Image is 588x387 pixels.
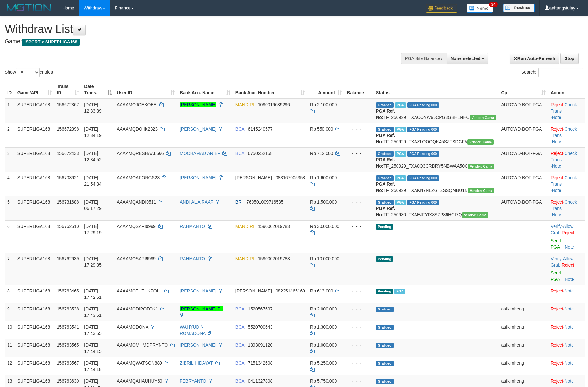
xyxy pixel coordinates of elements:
[426,4,457,13] img: Feedback.jpg
[84,126,102,138] span: [DATE] 12:34:19
[248,306,273,311] span: Copy 1520567697 to clipboard
[15,147,54,172] td: SUPERLIGA168
[180,102,216,107] a: [PERSON_NAME]
[117,288,162,293] span: AAAAMQTUTUKPOLL
[57,175,79,180] span: 156703621
[15,321,54,339] td: SUPERLIGA168
[276,288,305,293] span: Copy 082251465169 to clipboard
[407,200,439,205] span: PGA Pending
[15,220,54,253] td: SUPERLIGA168
[565,277,574,282] a: Note
[15,172,54,196] td: SUPERLIGA168
[84,288,102,300] span: [DATE] 17:42:51
[552,139,561,144] a: Note
[538,68,583,77] input: Search:
[5,172,15,196] td: 4
[498,303,548,321] td: aafkimheng
[5,147,15,172] td: 3
[470,115,496,120] span: Vendor URL: https://trx31.1velocity.biz
[548,357,585,375] td: ·
[310,256,339,261] span: Rp 10.000.000
[395,175,406,181] span: Marked by aafchhiseyha
[564,360,574,365] a: Note
[308,81,344,99] th: Amount: activate to sort column ascending
[498,321,548,339] td: aafkimheng
[248,360,273,365] span: Copy 7151342608 to clipboard
[15,285,54,303] td: SUPERLIGA168
[510,53,559,64] a: Run Auto-Refresh
[498,339,548,357] td: aafkimheng
[376,343,394,348] span: Grabbed
[560,53,579,64] a: Stop
[5,3,53,13] img: MOTION_logo.png
[5,23,386,35] h1: Withdraw List
[548,321,585,339] td: ·
[401,53,446,64] div: PGA Site Balance /
[15,99,54,123] td: SUPERLIGA168
[248,126,273,132] span: Copy 6145240577 to clipboard
[5,68,53,77] label: Show entries
[551,256,573,267] span: ·
[344,81,373,99] th: Balance
[180,200,213,205] a: ANDI AL A RAAF
[5,99,15,123] td: 1
[235,288,272,293] span: [PERSON_NAME]
[548,196,585,220] td: · ·
[310,288,333,293] span: Rp 613.000
[376,379,394,384] span: Grabbed
[117,256,156,261] span: AAAAMQSAPI9999
[15,196,54,220] td: SUPERLIGA168
[180,175,216,180] a: [PERSON_NAME]
[57,126,79,132] span: 156672398
[548,123,585,147] td: · ·
[247,200,284,205] span: Copy 769501009716535 to clipboard
[57,224,79,229] span: 156762610
[235,200,243,205] span: BRI
[548,220,585,253] td: · ·
[310,200,337,205] span: Rp 1.500.000
[407,127,439,132] span: PGA Pending
[562,230,574,235] a: Reject
[117,200,156,205] span: AAAAMQANDI0511
[117,306,158,311] span: AAAAMQDIPOTOK1
[394,289,405,294] span: Marked by aafsoumeymey
[548,285,585,303] td: ·
[551,151,577,162] a: Check Trans
[57,200,79,205] span: 156731688
[548,303,585,321] td: ·
[310,224,339,229] span: Rp 30.000.000
[347,101,371,108] div: - - -
[551,342,563,347] a: Reject
[347,342,371,348] div: - - -
[5,220,15,253] td: 6
[5,339,15,357] td: 11
[15,303,54,321] td: SUPERLIGA168
[177,81,233,99] th: Bank Acc. Name: activate to sort column ascending
[276,175,305,180] span: Copy 083167005358 to clipboard
[5,196,15,220] td: 5
[84,151,102,162] span: [DATE] 12:34:52
[235,256,254,261] span: MANDIRI
[347,378,371,384] div: - - -
[57,360,79,365] span: 156763567
[84,175,102,187] span: [DATE] 21:54:34
[373,172,498,196] td: TF_250929_TXAKN7NLZGTZSSQMBU1N
[395,127,406,132] span: Marked by aafsoycanthlai
[376,361,394,366] span: Grabbed
[376,108,395,120] b: PGA Ref. No:
[57,378,79,384] span: 156763639
[248,151,273,156] span: Copy 6750252158 to clipboard
[235,378,244,384] span: BCA
[5,39,386,45] h4: Game:
[84,200,102,211] span: [DATE] 06:17:29
[551,224,573,235] a: Allow Grab
[117,324,148,329] span: AAAAMQDONA
[235,224,254,229] span: MANDIRI
[180,342,216,347] a: [PERSON_NAME]
[552,163,561,169] a: Note
[376,206,395,217] b: PGA Ref. No:
[376,224,393,230] span: Pending
[565,244,574,249] a: Note
[467,4,493,13] img: Button%20Memo.svg
[235,151,244,156] span: BCA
